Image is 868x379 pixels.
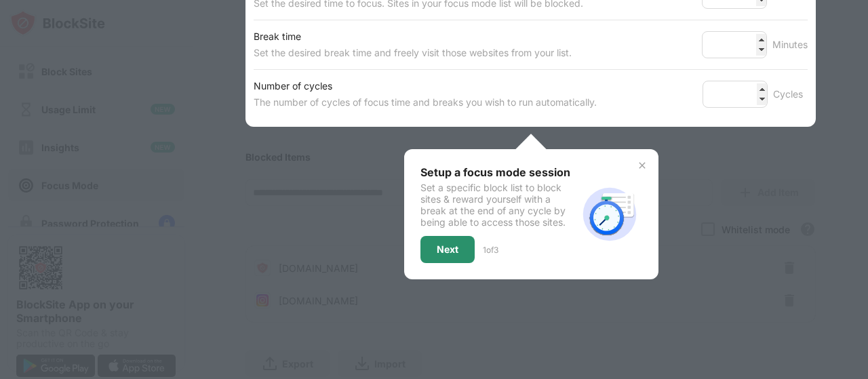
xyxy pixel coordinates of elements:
div: Minutes [772,37,808,53]
div: The number of cycles of focus time and breaks you wish to run automatically. [254,94,597,111]
div: Set the desired break time and freely visit those websites from your list. [254,45,572,61]
div: Number of cycles [254,78,597,94]
img: x-button.svg [637,160,648,171]
div: 1 of 3 [483,245,498,255]
div: Break time [254,28,572,45]
div: Cycles [773,86,808,102]
div: Setup a focus mode session [420,165,577,179]
div: Set a specific block list to block sites & reward yourself with a break at the end of any cycle b... [420,182,577,228]
img: focus-mode-timer.svg [577,182,642,247]
div: Next [437,244,458,255]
